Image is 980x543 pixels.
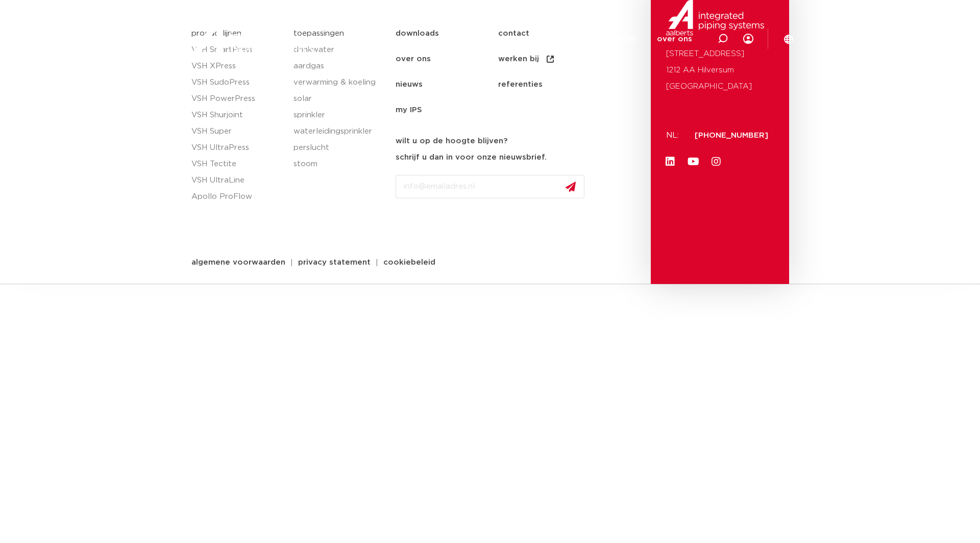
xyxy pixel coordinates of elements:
[293,140,385,156] a: perslucht
[191,172,283,189] a: VSH UltraLine
[184,258,293,266] a: algemene voorwaarden
[191,189,283,205] a: Apollo ProFlow
[351,18,692,60] nav: Menu
[604,18,636,60] a: services
[396,97,498,123] a: my IPS
[191,123,283,140] a: VSH Super
[396,153,547,161] strong: schrijf u dan in voor onze nieuwsbrief.
[657,18,692,60] a: over ons
[293,123,385,140] a: waterleidingsprinkler
[298,258,371,266] span: privacy statement
[396,206,551,246] iframe: reCAPTCHA
[293,156,385,172] a: stoom
[191,107,283,123] a: VSH Shurjoint
[293,107,385,123] a: sprinkler
[396,137,507,145] strong: wilt u op de hoogte blijven?
[383,258,435,266] span: cookiebeleid
[396,72,498,97] a: nieuws
[666,127,682,144] p: NL:
[191,91,283,107] a: VSH PowerPress
[466,18,520,60] a: toepassingen
[695,132,768,139] a: [PHONE_NUMBER]
[743,18,753,60] div: my IPS
[351,18,393,60] a: producten
[191,74,283,91] a: VSH SudoPress
[293,74,385,91] a: verwarming & koeling
[376,258,443,266] a: cookiebeleid
[191,258,285,266] span: algemene voorwaarden
[413,18,446,60] a: markten
[293,91,385,107] a: solar
[191,140,283,156] a: VSH UltraPress
[498,72,601,97] a: referenties
[540,18,583,60] a: downloads
[396,175,584,198] input: info@emailadres.nl
[191,156,283,172] a: VSH Tectite
[290,258,378,266] a: privacy statement
[566,182,576,192] img: send.svg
